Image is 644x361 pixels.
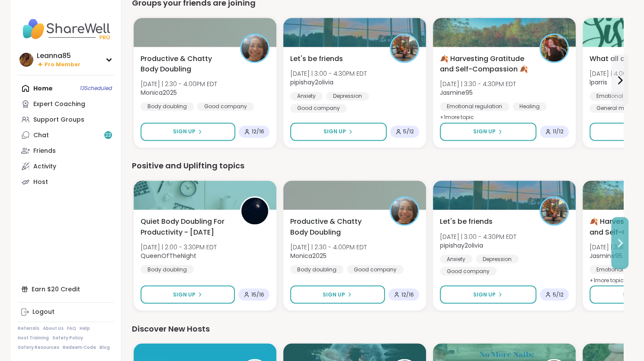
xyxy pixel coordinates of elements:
a: Support Groups [18,112,114,127]
button: Sign Up [440,122,536,141]
a: Safety Resources [18,345,59,351]
div: Body doubling [141,102,194,111]
span: Pro Member [45,61,80,68]
button: Sign Up [290,285,385,303]
div: Body doubling [290,265,343,274]
img: Monica2025 [241,35,268,61]
img: pipishay2olivia [541,197,567,224]
img: Leanna85 [19,53,33,67]
span: 23 [105,132,111,139]
span: Quiet Body Doubling For Productivity - [DATE] [141,216,231,237]
span: Sign Up [323,290,345,298]
b: Monica2025 [141,88,177,97]
b: Jasmine95 [440,88,473,97]
img: pipishay2olivia [391,35,418,61]
span: [DATE] | 2:30 - 4:00PM EDT [141,80,217,88]
span: Let's be friends [290,54,343,64]
div: Depression [326,92,369,100]
span: Productive & Chatty Body Doubling [141,54,231,74]
span: [DATE] | 3:30 - 4:30PM EDT [440,80,516,88]
span: 11 / 12 [553,128,564,135]
span: [DATE] | 3:00 - 4:30PM EDT [290,69,367,78]
a: Redeem Code [63,345,96,351]
div: Expert Coaching [33,100,85,109]
b: Monica2025 [290,251,327,260]
div: Leanna85 [37,51,80,61]
div: Activity [33,162,56,171]
span: 12 / 16 [252,128,264,135]
span: Sign Up [173,290,195,298]
div: Good company [347,265,404,274]
a: FAQ [67,326,76,332]
span: 🍂 Harvesting Gratitude and Self-Compassion 🍂 [440,54,530,74]
b: pipishay2olivia [440,241,483,249]
div: Good company [290,104,347,113]
b: QueenOfTheNight [141,251,196,260]
button: Sign Up [141,285,235,303]
a: Host Training [18,335,49,341]
span: 12 / 16 [401,291,414,298]
div: Discover New Hosts [132,322,623,335]
b: pipishay2olivia [290,78,333,87]
span: Sign Up [473,128,496,135]
div: Friends [33,147,56,155]
div: Host [33,178,48,187]
a: Blog [99,345,110,351]
div: Earn $20 Credit [18,281,114,297]
button: Sign Up [440,285,536,303]
span: 15 / 16 [251,291,264,298]
a: Host [18,174,114,190]
div: Anxiety [440,255,472,263]
a: Logout [18,304,114,320]
img: ShareWell Nav Logo [18,14,114,44]
a: Expert Coaching [18,96,114,112]
div: Body doubling [141,265,194,274]
span: Productive & Chatty Body Doubling [290,216,380,237]
div: Healing [513,102,547,111]
span: 5 / 12 [403,128,414,135]
img: QueenOfTheNight [241,197,268,224]
span: [DATE] | 2:30 - 4:00PM EDT [290,242,367,251]
span: [DATE] | 2:00 - 3:30PM EDT [141,242,217,251]
a: Help [80,326,90,332]
button: Sign Up [141,122,235,141]
span: [DATE] | 3:00 - 4:30PM EDT [440,232,516,241]
span: Sign Up [324,128,346,135]
button: Sign Up [290,122,387,141]
div: Logout [32,308,54,316]
img: Jasmine95 [541,35,567,61]
div: Emotional regulation [440,102,509,111]
a: Chat23 [18,127,114,143]
div: Good company [440,267,497,275]
b: Jasmine95 [590,251,622,260]
span: Sign Up [173,128,195,135]
a: Referrals [18,326,39,332]
div: Positive and Uplifting topics [132,160,623,172]
span: 5 / 12 [553,291,564,298]
div: Anxiety [290,92,323,100]
img: Monica2025 [391,197,418,224]
span: Sign Up [473,290,496,298]
b: lparris [590,78,607,87]
a: Safety Policy [52,335,83,341]
a: Activity [18,158,114,174]
a: Friends [18,143,114,158]
div: Good company [197,102,254,111]
div: Depression [476,255,519,263]
span: Let's be friends [440,216,493,227]
div: Support Groups [33,116,84,124]
a: About Us [43,326,64,332]
div: Chat [33,131,49,140]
